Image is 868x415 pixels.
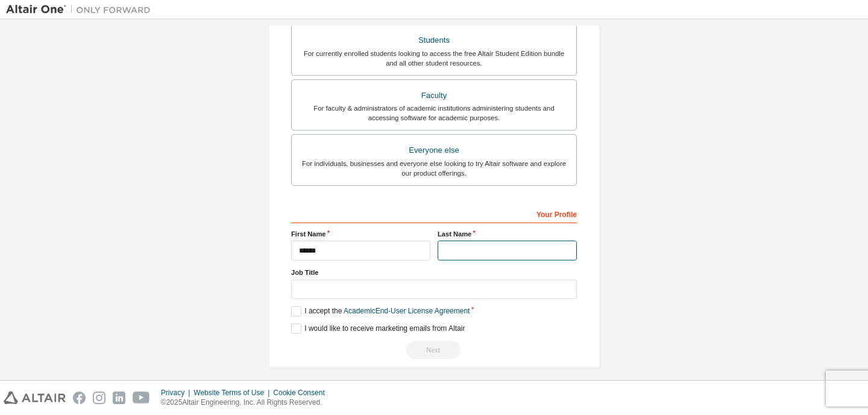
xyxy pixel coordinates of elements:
[299,49,569,68] div: For currently enrolled students looking to access the free Altair Student Edition bundle and all ...
[299,159,569,178] div: For individuals, businesses and everyone else looking to try Altair software and explore our prod...
[291,229,430,239] label: First Name
[193,388,273,398] div: Website Terms of Use
[113,392,125,404] img: linkedin.svg
[291,341,577,359] div: Read and acccept EULA to continue
[93,392,105,404] img: instagram.svg
[6,4,157,16] img: Altair One
[291,204,577,223] div: Your Profile
[299,142,569,159] div: Everyone else
[291,324,465,334] label: I would like to receive marketing emails from Altair
[133,392,150,404] img: youtube.svg
[438,229,577,239] label: Last Name
[4,392,66,404] img: altair_logo.svg
[73,392,86,404] img: facebook.svg
[291,268,577,277] label: Job Title
[299,87,569,104] div: Faculty
[161,398,332,408] p: © 2025 Altair Engineering, Inc. All Rights Reserved.
[299,103,569,123] div: For faculty & administrators of academic institutions administering students and accessing softwa...
[291,306,470,316] label: I accept the
[344,307,470,315] a: Academic End-User License Agreement
[273,388,332,398] div: Cookie Consent
[161,388,193,398] div: Privacy
[299,32,569,49] div: Students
